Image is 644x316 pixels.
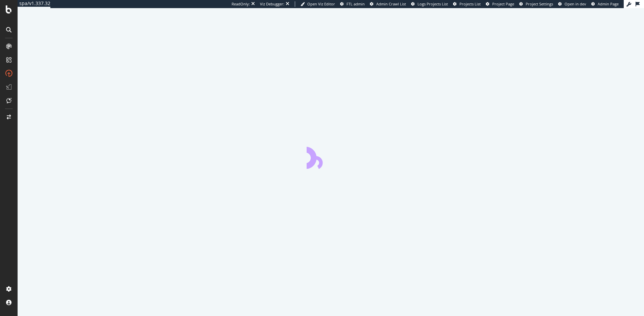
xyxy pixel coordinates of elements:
[411,1,448,7] a: Logs Projects List
[526,1,553,6] span: Project Settings
[486,1,514,7] a: Project Page
[459,1,481,6] span: Projects List
[260,1,284,7] div: Viz Debugger:
[307,1,335,6] span: Open Viz Editor
[591,1,619,7] a: Admin Page
[307,144,355,169] div: animation
[418,1,448,6] span: Logs Projects List
[565,1,586,6] span: Open in dev
[558,1,586,7] a: Open in dev
[598,1,619,6] span: Admin Page
[376,1,406,6] span: Admin Crawl List
[453,1,481,7] a: Projects List
[347,1,365,6] span: FTL admin
[519,1,553,7] a: Project Settings
[370,1,406,7] a: Admin Crawl List
[301,1,335,7] a: Open Viz Editor
[232,1,250,7] div: ReadOnly:
[492,1,514,6] span: Project Page
[340,1,365,7] a: FTL admin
